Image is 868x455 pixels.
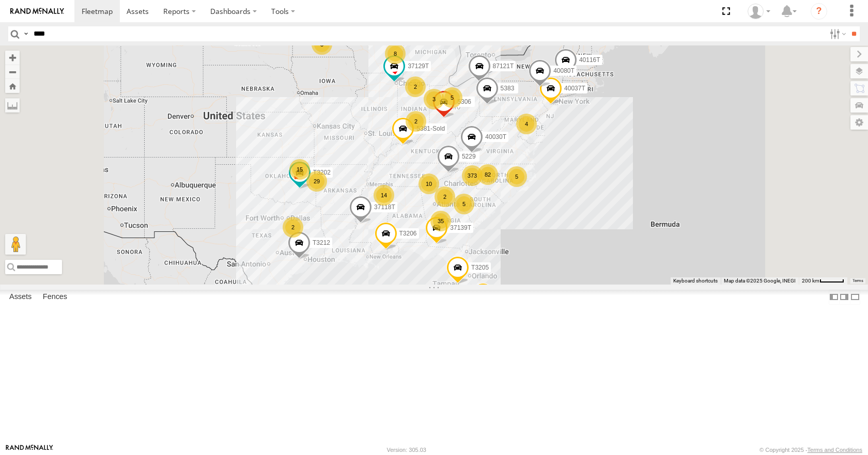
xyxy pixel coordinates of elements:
button: Drag Pegman onto the map to open Street View [5,234,26,255]
div: 8 [385,43,406,64]
span: T3205 [471,264,489,271]
label: Map Settings [850,115,868,130]
div: © Copyright 2025 - [760,447,862,453]
div: 2 [283,217,303,238]
label: Measure [5,98,20,113]
span: 200 km [802,278,819,284]
div: 10 [419,174,439,194]
div: 82 [477,164,498,185]
div: 3 [424,89,444,109]
div: Todd Sigmon [744,4,774,19]
span: 37118T [374,204,395,211]
button: Zoom in [5,51,20,65]
label: Search Query [22,26,30,41]
span: 37129T [408,62,429,70]
span: T3206 [399,230,417,238]
label: Hide Summary Table [850,290,860,305]
span: 40116T [579,56,600,64]
div: 35 [430,211,451,231]
span: 40080T [553,68,575,75]
a: Terms and Conditions [808,447,862,453]
label: Fences [38,290,72,305]
label: Assets [4,290,37,305]
div: 4 [516,114,537,134]
div: Version: 305.03 [387,447,426,453]
span: T3212 [313,239,330,246]
div: 14 [374,185,394,206]
label: Search Filter Options [826,26,848,41]
span: 5306 [457,99,471,106]
div: 15 [289,159,310,180]
span: Map data ©2025 Google, INEGI [724,278,796,284]
div: 373 [462,165,483,186]
span: 5229 [462,153,476,160]
label: Dock Summary Table to the Left [829,290,839,305]
img: rand-logo.svg [10,8,64,15]
div: 2 [406,111,426,132]
div: 29 [306,171,327,192]
span: 5383 [501,85,515,92]
span: 87121T [493,62,514,70]
a: Visit our Website [6,445,53,455]
span: T3202 [313,169,331,176]
div: 5 [442,87,462,108]
span: 40037T [564,85,585,92]
span: 5381-Sold [416,125,445,133]
i: ? [811,3,827,20]
label: Dock Summary Table to the Right [839,290,849,305]
div: 2 [435,186,455,207]
span: 40030T [485,133,506,140]
button: Map Scale: 200 km per 44 pixels [799,277,847,285]
button: Zoom out [5,65,20,79]
div: 5 [506,166,527,187]
a: Terms [853,278,863,283]
button: Keyboard shortcuts [673,277,718,285]
button: Zoom Home [5,79,20,93]
div: 5 [454,194,474,214]
span: 37139T [450,224,471,231]
div: 2 [405,76,426,97]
